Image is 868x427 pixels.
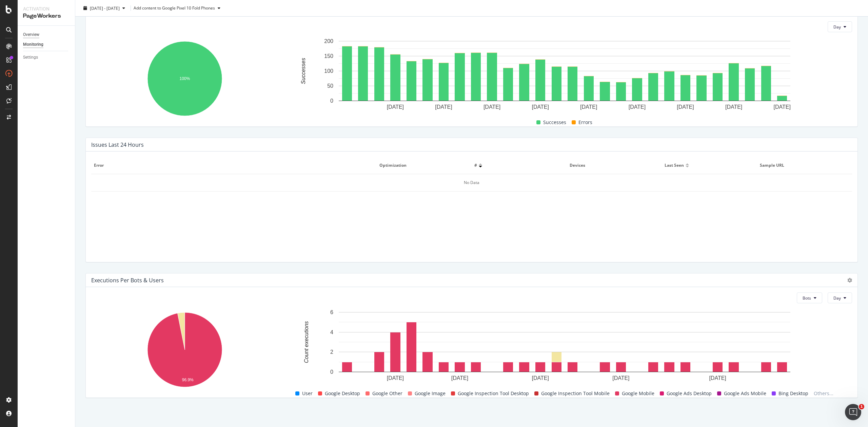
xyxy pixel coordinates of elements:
[811,389,836,398] span: Others...
[387,375,404,381] text: [DATE]
[833,295,841,301] span: Day
[330,369,333,375] text: 0
[182,378,194,382] text: 96.9%
[415,389,446,398] span: Google Image
[622,389,654,398] span: Google Mobile
[325,389,360,398] span: Google Desktop
[330,98,333,104] text: 0
[484,104,500,110] text: [DATE]
[543,118,566,126] span: Successes
[580,104,597,110] text: [DATE]
[859,404,864,409] span: 1
[23,5,70,12] div: Activation
[23,31,70,38] a: Overview
[845,404,861,420] iframe: Intercom live chat
[330,329,333,335] text: 4
[23,41,70,48] a: Monitoring
[23,54,38,61] div: Settings
[90,5,120,11] span: [DATE] - [DATE]
[379,162,468,168] span: Optimization
[372,389,402,398] span: Google Other
[833,24,841,30] span: Day
[725,104,742,110] text: [DATE]
[324,68,333,74] text: 100
[327,83,333,89] text: 50
[91,277,164,284] div: Executions per Bots & Users
[724,389,766,398] span: Google Ads Mobile
[828,292,852,303] button: Day
[435,104,452,110] text: [DATE]
[134,3,223,14] button: Add content to Google Pixel 10 Fold Phones
[828,21,852,32] button: Day
[302,389,313,398] span: User
[91,309,278,392] svg: A chart.
[282,38,847,113] svg: A chart.
[303,321,309,363] text: Count executions
[803,295,811,301] span: Bots
[134,6,215,10] div: Add content to Google Pixel 10 Fold Phones
[300,58,306,84] text: Successes
[324,53,333,59] text: 150
[612,375,629,381] text: [DATE]
[474,162,477,168] span: #
[458,389,529,398] span: Google Inspection Tool Desktop
[774,104,791,110] text: [DATE]
[91,174,852,191] div: No Data
[667,389,712,398] span: Google Ads Desktop
[578,118,592,126] span: Errors
[23,31,39,38] div: Overview
[91,38,278,121] svg: A chart.
[532,375,549,381] text: [DATE]
[81,3,128,14] button: [DATE] - [DATE]
[324,38,333,44] text: 200
[23,12,70,20] div: PageWorkers
[330,309,333,315] text: 6
[778,389,808,398] span: Bing Desktop
[282,309,847,384] svg: A chart.
[23,41,43,48] div: Monitoring
[629,104,646,110] text: [DATE]
[451,375,468,381] text: [DATE]
[760,162,848,168] span: Sample URL
[387,104,404,110] text: [DATE]
[797,292,822,303] button: Bots
[677,104,694,110] text: [DATE]
[94,162,372,168] span: Error
[709,375,726,381] text: [DATE]
[91,141,144,148] div: Issues Last 24 Hours
[330,349,333,355] text: 2
[532,104,549,110] text: [DATE]
[180,76,190,81] text: 100%
[23,54,70,61] a: Settings
[665,162,684,168] span: Last seen
[570,162,658,168] span: Devices
[541,389,610,398] span: Google Inspection Tool Mobile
